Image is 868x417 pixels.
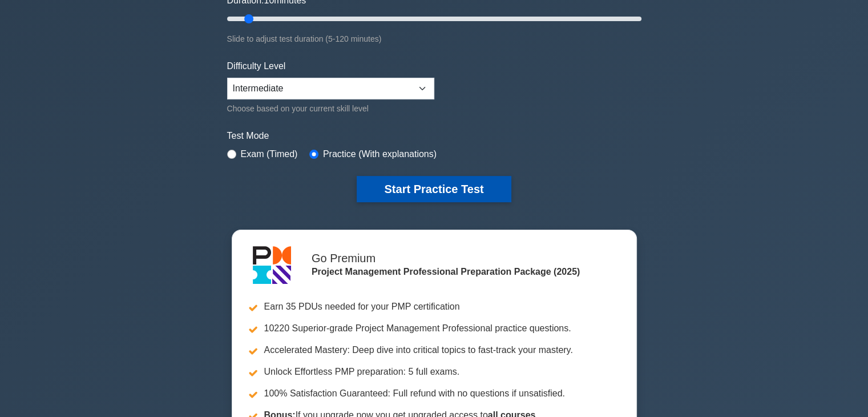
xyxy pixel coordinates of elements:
[227,32,641,46] div: Slide to adjust test duration (5-120 minutes)
[241,147,298,161] label: Exam (Timed)
[227,129,641,143] label: Test Mode
[227,102,434,115] div: Choose based on your current skill level
[323,147,437,161] label: Practice (With explanations)
[227,59,286,73] label: Difficulty Level
[357,176,511,202] button: Start Practice Test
